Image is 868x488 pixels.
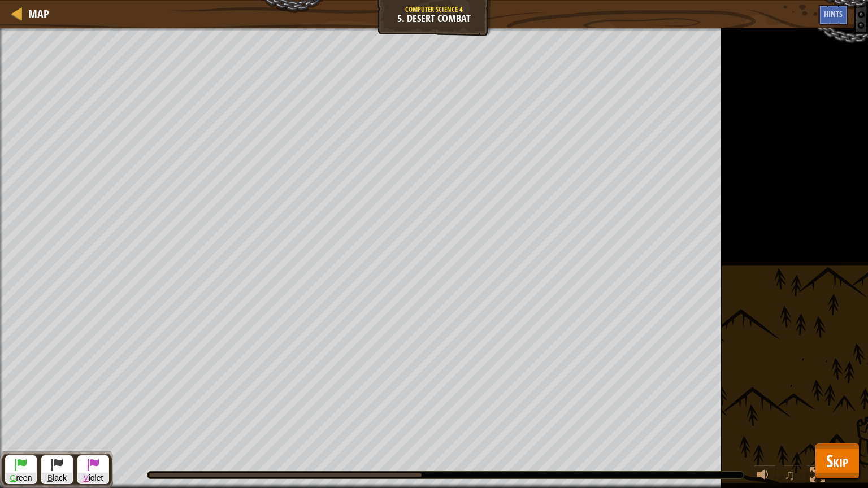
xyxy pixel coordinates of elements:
span: Map [28,6,49,21]
span: Skip [826,449,848,472]
button: ♫ [782,465,801,488]
button: Green [5,455,37,484]
span: V [84,473,89,482]
span: Hints [824,8,843,19]
span: ♫ [784,467,795,483]
span: iolet [78,473,108,483]
button: Adjust volume [753,465,776,488]
span: reen [6,473,36,483]
span: B [47,473,53,482]
button: Black [41,455,73,484]
button: Skip [815,443,860,479]
span: lack [42,473,72,483]
a: Map [23,6,49,21]
span: G [10,473,16,482]
button: Toggle fullscreen [806,465,829,488]
button: Violet [77,455,109,484]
